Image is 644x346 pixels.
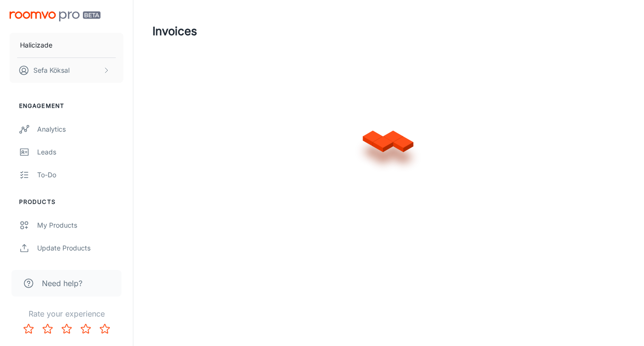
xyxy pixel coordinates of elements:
div: Analytics [37,124,123,135]
p: Halicizade [20,40,52,50]
button: Sefa Köksal [10,58,123,83]
button: Halicizade [10,33,123,58]
p: Sefa Köksal [33,65,70,76]
div: My Products [37,220,123,231]
div: To-do [37,170,123,180]
div: Update Products [37,243,123,253]
img: Roomvo PRO Beta [10,11,101,21]
div: Leads [37,147,123,157]
h1: Invoices [152,23,197,40]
